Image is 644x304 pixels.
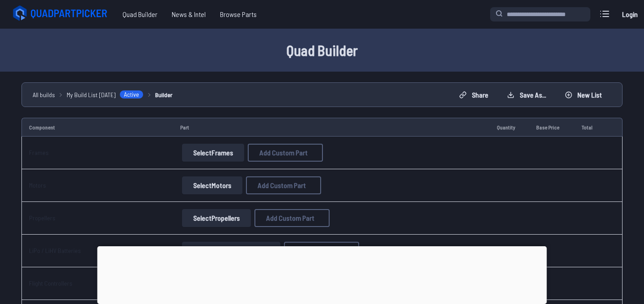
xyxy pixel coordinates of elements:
button: Add Custom Part [254,209,330,227]
td: Part [173,118,489,137]
button: SelectMotors [182,176,242,194]
button: Save as... [500,88,554,102]
a: SelectMotors [180,176,244,194]
a: Quad Builder [115,5,165,23]
a: SelectFrames [180,144,246,162]
button: New List [557,88,610,102]
a: Login [619,5,640,23]
a: Frames [29,149,49,156]
span: Active [119,90,144,99]
a: My Build List [DATE]Active [67,90,144,99]
a: Flight Controllers [29,279,72,287]
a: News & Intel [165,5,213,23]
a: Motors [29,181,46,189]
td: Quantity [490,118,529,137]
span: Add Custom Part [266,214,314,222]
iframe: Advertisement [97,246,547,302]
td: Base Price [529,118,574,137]
td: Total [574,118,605,137]
button: SelectPropellers [182,209,251,227]
button: Add Custom Part [248,144,323,162]
a: Browse Parts [213,5,264,23]
td: Component [21,118,173,137]
a: SelectPropellers [180,209,253,227]
span: Add Custom Part [258,182,306,189]
span: Add Custom Part [259,149,308,156]
a: Builder [155,90,173,99]
button: Share [452,88,496,102]
button: SelectFrames [182,144,244,162]
h1: Quad Builder [36,39,608,61]
a: Propellers [29,214,55,222]
a: SelectLiPo / LiHV Batteries [180,242,282,260]
a: All builds [33,90,55,99]
button: Add Custom Part [284,242,359,260]
span: My Build List [DATE] [67,90,116,99]
button: SelectLiPo / LiHV Batteries [182,242,280,260]
button: Add Custom Part [246,176,321,194]
a: LiPo / LiHV Batteries [29,247,81,254]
